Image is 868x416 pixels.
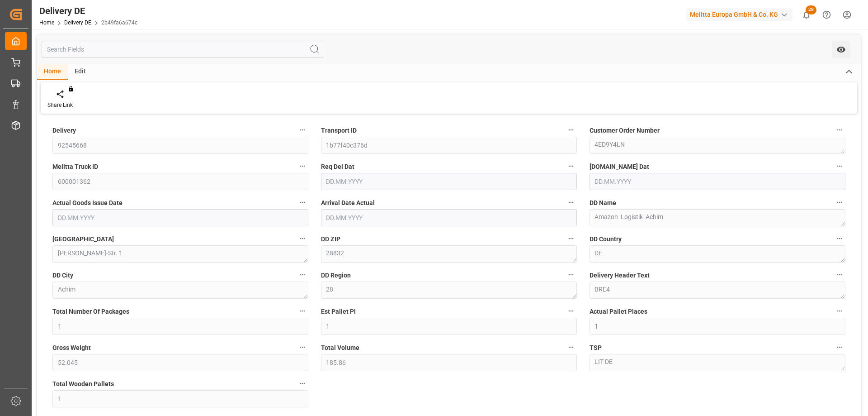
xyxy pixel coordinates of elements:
button: Gross Weight [297,341,308,353]
span: Melitta Truck ID [52,162,98,172]
button: Help Center [816,5,837,25]
span: Actual Goods Issue Date [52,198,123,208]
span: TSP [590,343,602,353]
button: DD Region [565,269,577,281]
span: Gross Weight [52,343,91,353]
span: DD City [52,271,73,280]
button: Actual Pallet Places [834,305,845,317]
input: DD.MM.YYYY [590,173,845,190]
button: show 28 new notifications [796,5,816,25]
button: Customer Order Number [834,124,845,136]
span: Total Number Of Packages [52,307,129,316]
button: Melitta Europa GmbH & Co. KG [686,6,796,23]
button: Total Volume [565,341,577,353]
input: DD.MM.YYYY [321,173,577,190]
textarea: DE [590,245,845,263]
span: DD Country [590,234,622,244]
span: Transport ID [321,126,357,135]
button: Actual Goods Issue Date [297,196,308,208]
a: Delivery DE [64,19,91,26]
textarea: 28832 [321,245,577,263]
textarea: LIT DE [590,354,845,371]
span: Total Volume [321,343,359,353]
span: DD ZIP [321,234,340,244]
button: Est Pallet Pl [565,305,577,317]
button: Arrival Date Actual [565,196,577,208]
div: Edit [68,64,93,80]
button: [GEOGRAPHIC_DATA] [297,233,308,244]
input: DD.MM.YYYY [52,209,308,226]
button: Total Number Of Packages [297,305,308,317]
button: DD City [297,269,308,281]
textarea: [PERSON_NAME]-Str. 1 [52,245,308,263]
span: DD Name [590,198,616,208]
span: Total Wooden Pallets [52,379,114,389]
button: Delivery [297,124,308,136]
span: Delivery [52,126,76,135]
button: Total Wooden Pallets [297,378,308,389]
button: DD ZIP [565,233,577,244]
button: Melitta Truck ID [297,160,308,172]
span: Est Pallet Pl [321,307,356,316]
span: Req Del Dat [321,162,354,172]
textarea: Amazon Logistik Achim [590,209,845,226]
button: DD Country [834,233,845,244]
button: [DOMAIN_NAME] Dat [834,160,845,172]
textarea: Achim [52,282,308,299]
button: open menu [832,41,850,58]
div: Delivery DE [39,4,137,18]
span: DD Region [321,271,351,280]
button: TSP [834,341,845,353]
span: Delivery Header Text [590,271,650,280]
span: [GEOGRAPHIC_DATA] [52,234,114,244]
button: Delivery Header Text [834,269,845,281]
div: Home [37,64,68,80]
span: Actual Pallet Places [590,307,647,316]
span: Arrival Date Actual [321,198,375,208]
button: Req Del Dat [565,160,577,172]
span: 28 [806,5,816,14]
button: Transport ID [565,124,577,136]
span: [DOMAIN_NAME] Dat [590,162,649,172]
textarea: 28 [321,282,577,299]
div: Melitta Europa GmbH & Co. KG [686,8,793,21]
a: Home [39,19,54,26]
input: DD.MM.YYYY [321,209,577,226]
span: Customer Order Number [590,126,660,135]
textarea: 4ED9Y4LN [590,137,845,154]
input: Search Fields [42,41,323,58]
button: DD Name [834,196,845,208]
textarea: BRE4 [590,282,845,299]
